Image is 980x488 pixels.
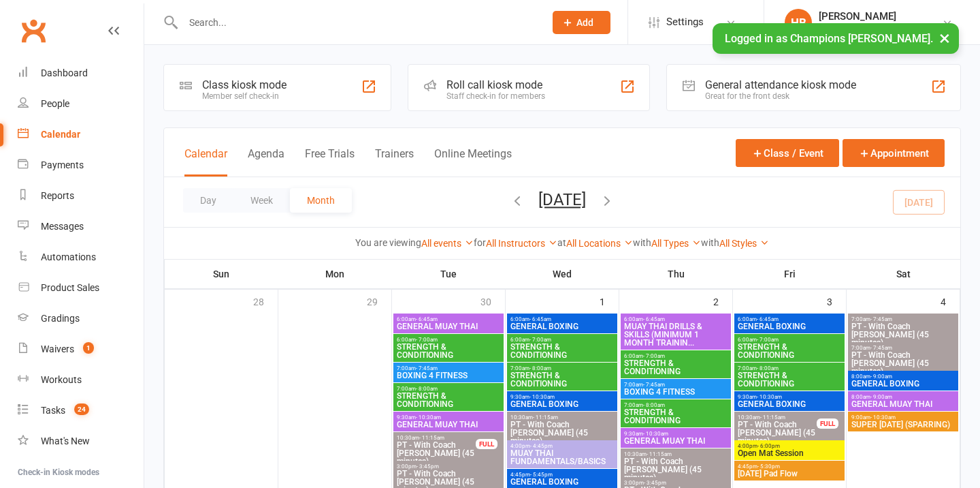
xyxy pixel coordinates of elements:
[737,449,842,457] span: Open Mat Session
[785,9,812,36] div: HB
[41,282,99,293] div: Product Sales
[510,316,615,322] span: 6:00am
[870,373,892,380] span: - 9:00am
[41,344,74,354] div: Waivers
[619,260,733,288] th: Thu
[851,380,955,388] span: GENERAL BOXING
[510,478,615,486] span: GENERAL BOXING
[870,345,892,351] span: - 7:45am
[396,421,501,429] span: GENERAL MUAY THAI
[74,403,89,415] span: 24
[817,418,838,429] div: FULL
[41,313,80,324] div: Gradings
[757,394,782,400] span: - 10:30am
[416,337,438,343] span: - 7:00am
[18,426,144,457] a: What's New
[165,260,278,288] th: Sun
[757,316,779,322] span: - 6:45am
[396,337,501,343] span: 6:00am
[623,457,728,482] span: PT - With Coach [PERSON_NAME] (45 minutes)
[941,290,960,312] div: 4
[623,402,728,408] span: 7:00am
[416,386,438,392] span: - 8:00am
[530,443,553,449] span: - 4:45pm
[529,337,551,343] span: - 7:00am
[183,188,233,213] button: Day
[529,316,551,322] span: - 6:45am
[83,342,94,354] span: 1
[737,421,817,445] span: PT - With Coach [PERSON_NAME] (45 minutes)
[474,237,486,248] strong: for
[41,374,82,385] div: Workouts
[737,400,842,408] span: GENERAL BOXING
[757,443,780,449] span: - 6:00pm
[623,382,728,388] span: 7:00am
[41,436,90,446] div: What's New
[819,22,942,35] div: Champions [PERSON_NAME]
[18,365,144,395] a: Workouts
[736,139,839,167] button: Class / Event
[355,237,421,248] strong: You are viewing
[623,451,728,457] span: 10:30am
[705,78,856,91] div: General attendance kiosk mode
[576,17,593,28] span: Add
[851,373,955,380] span: 8:00am
[396,365,501,371] span: 7:00am
[643,382,665,388] span: - 7:45am
[757,463,780,470] span: - 5:30pm
[623,437,728,445] span: GENERAL MUAY THAI
[41,190,74,201] div: Reports
[843,139,945,167] button: Appointment
[557,237,566,248] strong: at
[41,67,88,78] div: Dashboard
[392,260,506,288] th: Tue
[737,414,817,421] span: 10:30am
[248,147,284,177] button: Agenda
[476,439,497,449] div: FULL
[480,290,505,312] div: 30
[737,443,842,449] span: 4:00pm
[851,421,955,429] span: SUPER [DATE] (SPARRING)
[396,392,501,408] span: STRENGTH & CONDITIONING
[18,211,144,242] a: Messages
[416,463,439,470] span: - 3:45pm
[396,463,501,470] span: 3:00pm
[18,334,144,365] a: Waivers 1
[733,260,847,288] th: Fri
[510,421,615,445] span: PT - With Coach [PERSON_NAME] (45 minutes)
[510,414,615,421] span: 10:30am
[41,405,65,416] div: Tasks
[18,181,144,211] a: Reports
[486,238,557,249] a: All Instructors
[725,32,933,45] span: Logged in as Champions [PERSON_NAME].
[644,480,666,486] span: - 3:45pm
[533,414,558,421] span: - 11:15am
[434,147,512,177] button: Online Meetings
[510,322,615,331] span: GENERAL BOXING
[529,365,551,371] span: - 8:00am
[529,394,555,400] span: - 10:30am
[600,290,619,312] div: 1
[623,353,728,359] span: 6:00am
[666,7,704,37] span: Settings
[647,451,672,457] span: - 11:15am
[396,322,501,331] span: GENERAL MUAY THAI
[41,251,96,262] div: Automations
[643,316,665,322] span: - 6:45am
[851,316,955,322] span: 7:00am
[737,316,842,322] span: 6:00am
[510,400,615,408] span: GENERAL BOXING
[530,472,553,478] span: - 5:45pm
[446,78,545,91] div: Roll call kiosk mode
[623,359,728,376] span: STRENGTH & CONDITIONING
[278,260,392,288] th: Mon
[202,91,287,101] div: Member self check-in
[18,150,144,181] a: Payments
[375,147,414,177] button: Trainers
[870,316,892,322] span: - 7:45am
[851,414,955,421] span: 9:00am
[827,290,846,312] div: 3
[643,402,665,408] span: - 8:00am
[396,316,501,322] span: 6:00am
[538,190,586,209] button: [DATE]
